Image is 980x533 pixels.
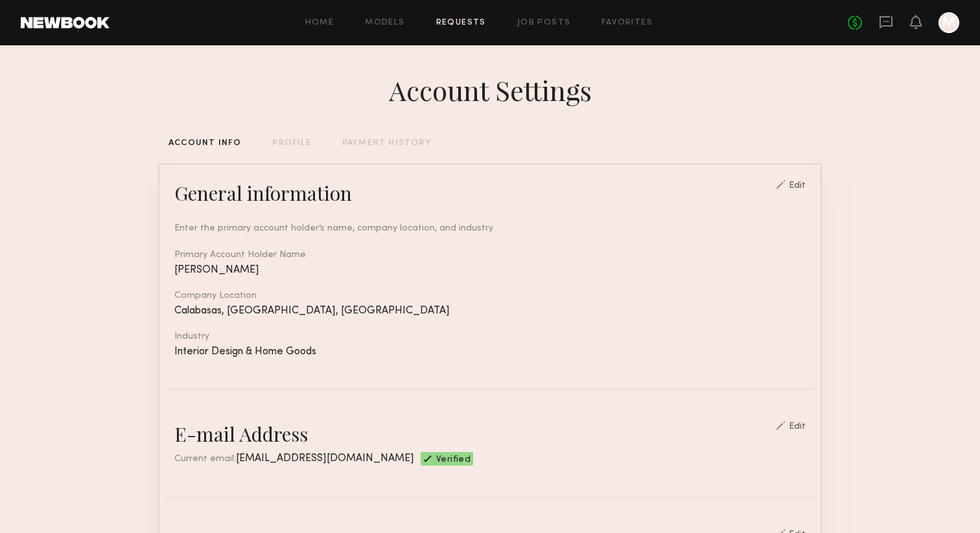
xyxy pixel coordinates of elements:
[169,139,241,148] div: ACCOUNT INFO
[436,455,471,466] span: Verified
[174,251,806,260] div: Primary Account Holder Name
[939,12,959,33] a: M
[342,139,431,148] div: PAYMENT HISTORY
[174,332,806,341] div: Industry
[789,422,806,431] div: Edit
[174,265,806,276] div: [PERSON_NAME]
[305,19,334,27] a: Home
[174,221,806,235] div: Enter the primary account holder’s name, company location, and industry
[436,19,486,27] a: Requests
[174,306,806,317] div: Calabasas, [GEOGRAPHIC_DATA], [GEOGRAPHIC_DATA]
[365,19,404,27] a: Models
[789,181,806,190] div: Edit
[236,453,414,464] span: [EMAIL_ADDRESS][DOMAIN_NAME]
[272,139,310,148] div: PROFILE
[517,19,571,27] a: Job Posts
[174,346,806,357] div: Interior Design & Home Goods
[174,180,352,206] div: General information
[174,452,414,466] div: Current email:
[174,291,806,301] div: Company Location
[174,421,308,447] div: E-mail Address
[601,19,653,27] a: Favorites
[389,72,592,108] div: Account Settings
